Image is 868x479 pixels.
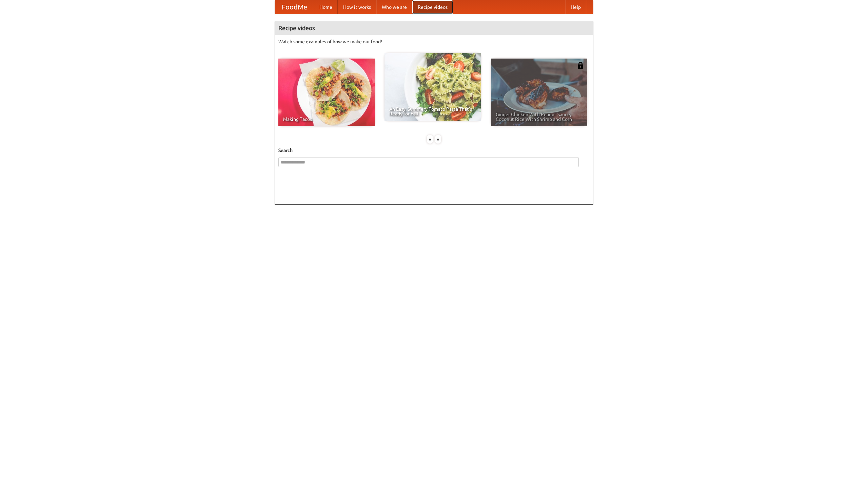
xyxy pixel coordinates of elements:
a: Help [565,0,586,14]
div: » [435,135,441,144]
a: How it works [338,0,376,14]
a: Who we are [376,0,412,14]
h5: Search [278,147,590,154]
p: Watch some examples of how we make our food! [278,38,590,45]
img: 483408.png [577,62,584,69]
a: An Easy, Summery Tomato Pasta That's Ready for Fall [384,53,481,121]
a: Home [314,0,338,14]
span: An Easy, Summery Tomato Pasta That's Ready for Fall [389,107,476,116]
h4: Recipe videos [275,21,593,35]
a: Recipe videos [412,0,453,14]
span: Making Tacos [283,117,370,122]
a: Making Tacos [278,59,375,126]
a: FoodMe [275,0,314,14]
div: « [427,135,433,144]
